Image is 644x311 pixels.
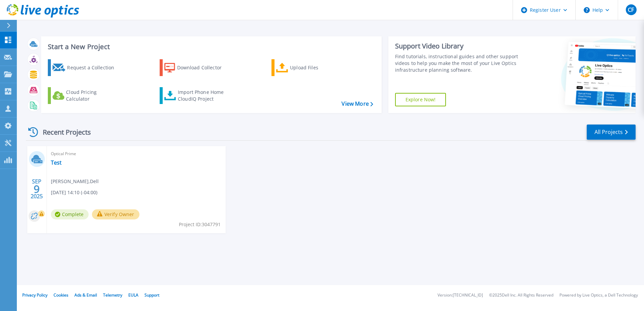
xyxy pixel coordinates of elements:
[438,293,483,298] li: Version: [TECHNICAL_ID]
[48,87,123,104] a: Cloud Pricing Calculator
[103,292,122,298] a: Telemetry
[54,292,68,298] a: Cookies
[22,292,47,298] a: Privacy Policy
[67,61,121,74] div: Request a Collection
[628,7,634,12] span: CF
[92,209,139,219] button: Verify Owner
[160,59,235,76] a: Download Collector
[48,59,123,76] a: Request a Collection
[271,59,347,76] a: Upload Files
[30,177,43,201] div: SEP 2025
[51,159,62,166] a: Test
[128,292,138,298] a: EULA
[587,125,636,140] a: All Projects
[178,89,230,102] div: Import Phone Home CloudIQ Project
[26,124,100,140] div: Recent Projects
[144,292,159,298] a: Support
[51,150,222,158] span: Optical Prime
[48,43,373,50] h3: Start a New Project
[489,293,553,298] li: © 2025 Dell Inc. All Rights Reserved
[177,61,231,74] div: Download Collector
[34,186,40,192] span: 9
[395,53,521,73] div: Find tutorials, instructional guides and other support videos to help you make the most of your L...
[395,93,446,106] a: Explore Now!
[342,101,373,107] a: View More
[179,221,221,228] span: Project ID: 3047791
[66,89,120,102] div: Cloud Pricing Calculator
[74,292,97,298] a: Ads & Email
[51,178,99,185] span: [PERSON_NAME] , Dell
[51,189,97,196] span: [DATE] 14:10 (-04:00)
[51,209,89,219] span: Complete
[290,61,344,74] div: Upload Files
[559,293,638,298] li: Powered by Live Optics, a Dell Technology
[395,42,521,50] div: Support Video Library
